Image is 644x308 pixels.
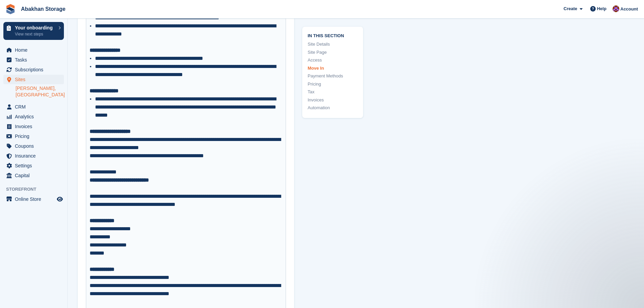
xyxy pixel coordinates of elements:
[308,73,358,79] a: Payment Methods
[308,96,358,103] a: Invoices
[3,75,64,84] a: menu
[3,194,64,204] a: menu
[308,80,358,87] a: Pricing
[3,122,64,131] a: menu
[15,141,55,151] span: Coupons
[308,49,358,55] a: Site Page
[15,31,55,37] p: View next steps
[3,55,64,65] a: menu
[15,151,55,161] span: Insurance
[3,141,64,151] a: menu
[5,4,16,14] img: stora-icon-8386f47178a22dfd0bd8f6a31ec36ba5ce8667c1dd55bd0f319d3a0aa187defe.svg
[15,102,55,112] span: CRM
[3,132,64,141] a: menu
[56,195,64,203] a: Preview store
[6,186,67,193] span: Storefront
[3,22,64,40] a: Your onboarding View next steps
[18,3,68,15] a: Abakhan Storage
[15,55,55,65] span: Tasks
[15,194,55,204] span: Online Store
[308,41,358,48] a: Site Details
[15,112,55,121] span: Analytics
[308,104,358,111] a: Automation
[3,171,64,180] a: menu
[3,151,64,161] a: menu
[620,6,638,13] span: Account
[597,5,606,12] span: Help
[613,5,619,12] img: William Abakhan
[3,45,64,55] a: menu
[308,57,358,64] a: Access
[308,32,358,38] span: In this section
[3,65,64,74] a: menu
[15,75,55,84] span: Sites
[16,85,64,98] a: [PERSON_NAME], [GEOGRAPHIC_DATA]
[15,25,55,30] p: Your onboarding
[308,89,358,95] a: Tax
[308,65,358,71] a: Move In
[15,122,55,131] span: Invoices
[15,171,55,180] span: Capital
[15,132,55,141] span: Pricing
[3,102,64,112] a: menu
[3,161,64,170] a: menu
[15,161,55,170] span: Settings
[564,5,577,12] span: Create
[15,45,55,55] span: Home
[3,112,64,121] a: menu
[15,65,55,74] span: Subscriptions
